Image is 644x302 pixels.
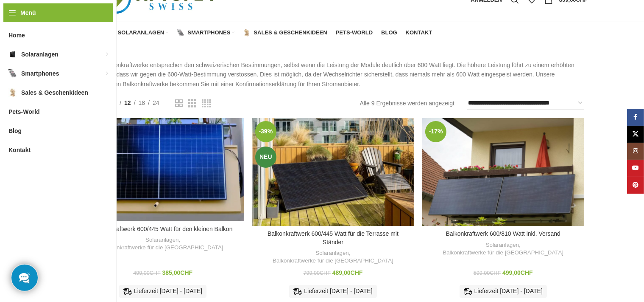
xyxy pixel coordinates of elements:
[139,99,145,106] span: 18
[627,126,644,143] a: X Social Link
[177,29,184,37] img: Smartphones
[381,24,397,41] a: Blog
[627,177,644,194] a: Pinterest Social Link
[336,24,373,41] a: Pets-World
[153,99,159,106] span: 24
[406,29,432,36] span: Kontakt
[422,118,584,226] a: Balkonkraftwerk 600/810 Watt inkl. Versand
[427,241,580,257] div: ,
[406,24,432,41] a: Kontakt
[8,104,40,119] span: Pets-World
[443,249,563,257] a: Balkonkraftwerke für die [GEOGRAPHIC_DATA]
[289,285,376,298] div: Lieferzeit [DATE] - [DATE]
[78,24,437,41] div: Hauptnavigation
[136,98,148,107] a: 18
[273,257,393,265] a: Balkonkraftwerke für die [GEOGRAPHIC_DATA]
[360,99,454,108] p: Alle 9 Ergebnisse werden angezeigt
[474,270,501,276] bdi: 599,00
[8,50,17,59] img: Solaranlagen
[336,29,373,36] span: Pets-World
[150,270,161,276] span: CHF
[133,270,160,276] bdi: 499,00
[315,249,348,257] a: Solaranlagen
[118,29,164,36] span: Solaranlagen
[381,29,397,36] span: Blog
[256,249,410,265] div: ,
[254,29,327,36] span: Sales & Geschenkideen
[332,269,363,276] bdi: 489,00
[255,121,276,142] span: -39%
[121,98,134,107] a: 12
[180,269,192,276] span: CHF
[21,47,59,62] span: Solaranlagen
[255,147,276,168] span: Neu
[150,98,162,107] a: 24
[202,98,211,109] a: Rasteransicht 4
[8,28,25,43] span: Home
[175,98,183,109] a: Rasteransicht 2
[502,269,533,276] bdi: 499,00
[425,121,446,142] span: -17%
[8,69,17,78] img: Smartphones
[627,143,644,160] a: Instagram Social Link
[21,85,88,100] span: Sales & Geschenkideen
[187,29,230,36] span: Smartphones
[627,160,644,177] a: YouTube Social Link
[8,88,17,97] img: Sales & Geschenkideen
[107,24,169,41] a: Solaranlagen
[8,142,31,158] span: Kontakt
[177,24,234,41] a: Smartphones
[243,29,251,37] img: Sales & Geschenkideen
[268,230,399,246] a: Balkonkraftwerk 600/445 Watt für die Terrasse mit Ständer
[8,123,22,138] span: Blog
[124,99,131,106] span: 12
[467,97,584,109] select: Shop-Reihenfolge
[21,66,59,81] span: Smartphones
[446,230,560,237] a: Balkonkraftwerk 600/810 Watt inkl. Versand
[320,270,331,276] span: CHF
[304,270,331,276] bdi: 799,00
[119,285,206,298] div: Lieferzeit [DATE] - [DATE]
[351,269,363,276] span: CHF
[82,118,244,221] a: Balkonkraftwerk 600/445 Watt für den kleinen Balkon
[188,98,196,109] a: Rasteransicht 3
[521,269,533,276] span: CHF
[252,118,414,226] a: Balkonkraftwerk 600/445 Watt für die Terrasse mit Ständer
[82,60,588,89] p: Unsere Balkonkraftwerke entsprechen den schweizerischen Bestimmungen, selbst wenn die Leistung de...
[490,270,501,276] span: CHF
[243,24,327,41] a: Sales & Geschenkideen
[486,241,519,249] a: Solaranlagen
[20,8,36,17] span: Menü
[627,109,644,126] a: Facebook Social Link
[162,269,193,276] bdi: 385,00
[460,285,547,298] div: Lieferzeit [DATE] - [DATE]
